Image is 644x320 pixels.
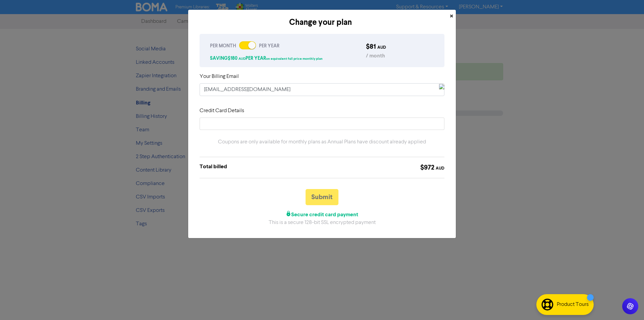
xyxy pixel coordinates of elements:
[210,55,323,61] span: SAVING $ 180 PER YEAR
[200,107,444,115] p: Credit Card Details
[200,211,444,219] div: Secure credit card payment
[200,83,444,96] input: example@gmail.com
[450,11,453,21] span: ×
[366,52,434,60] div: / month
[447,10,456,23] button: Close
[377,45,386,50] span: AUD
[200,219,444,227] div: This is a secure 128-bit SSL encrypted payment
[436,166,444,171] span: AUD
[200,163,227,173] div: Total billed
[204,121,440,127] iframe: Secure card payment input frame
[210,39,356,49] div: PER MONTH PER YEAR
[420,163,444,173] div: $ 972
[610,288,644,320] iframe: Chat Widget
[266,57,323,61] span: on equivalent full price monthly plan
[200,138,444,146] div: Coupons are only available for monthly plans as Annual Plans have discount already applied
[306,189,338,205] button: Submit
[238,57,246,61] span: AUD
[366,42,434,52] div: $ 81
[200,73,239,81] label: Your Billing Email
[194,16,447,29] div: Change your plan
